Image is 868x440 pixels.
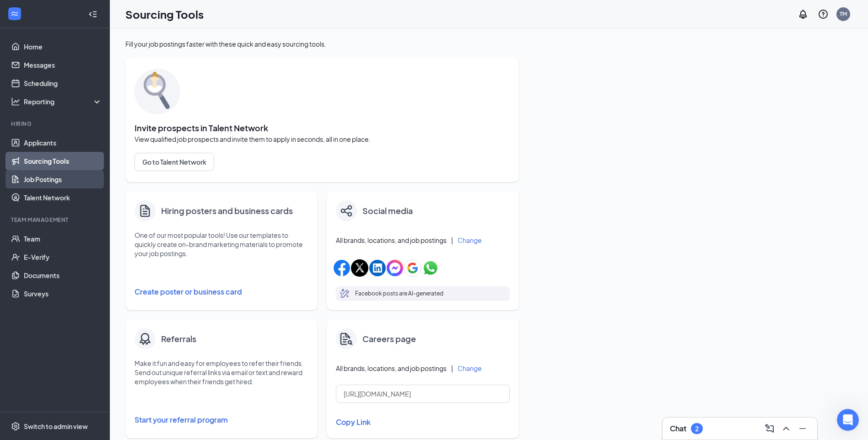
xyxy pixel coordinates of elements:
svg: Document [138,203,152,219]
img: share [340,205,352,217]
div: Team Management [11,216,100,224]
div: Hiring [11,120,100,128]
span: All brands, locations, and job postings [336,236,447,245]
button: Change [458,365,482,371]
a: Talent Network [24,188,102,207]
svg: Analysis [11,97,20,106]
img: sourcing-tools [135,69,180,114]
div: Reporting [24,97,102,106]
p: Make it fun and easy for employees to refer their friends. Send out unique referral links via ema... [135,359,308,386]
span: All brands, locations, and job postings [336,364,447,373]
svg: Settings [11,422,20,431]
img: googleIcon [404,259,421,277]
h3: Chat [670,424,686,434]
img: whatsappIcon [422,260,439,276]
button: Change [458,237,482,243]
a: Sourcing Tools [24,152,102,170]
span: Invite prospects in Talent Network [135,123,510,133]
div: Switch to admin view [24,422,88,431]
div: | [451,235,453,245]
div: 2 [695,425,699,433]
img: careers [340,333,353,345]
div: TM [840,10,847,18]
a: Team [24,230,102,248]
img: facebookIcon [334,260,350,276]
svg: QuestionInfo [818,9,829,20]
svg: ChevronUp [781,423,792,434]
a: Messages [24,56,102,74]
h4: Careers page [362,333,416,345]
h4: Referrals [161,333,196,345]
a: Surveys [24,284,102,303]
h4: Hiring posters and business cards [161,204,293,217]
a: Home [24,38,102,56]
div: Fill your job postings faster with these quick and easy sourcing tools. [125,39,519,48]
button: Create poster or business card [135,283,308,301]
svg: Minimize [797,423,808,434]
svg: Notifications [798,9,809,20]
div: | [451,363,453,373]
img: linkedinIcon [369,260,386,276]
iframe: Intercom live chat [837,409,859,431]
svg: Collapse [88,10,97,19]
img: xIcon [351,259,368,277]
h1: Sourcing Tools [125,6,204,22]
a: Scheduling [24,74,102,92]
p: One of our most popular tools! Use our templates to quickly create on-brand marketing materials t... [135,231,308,258]
button: Start your referral program [135,411,308,429]
span: View qualified job prospects and invite them to apply in seconds, all in one place. [135,134,510,144]
a: E-Verify [24,248,102,266]
img: facebookMessengerIcon [387,260,403,276]
a: Applicants [24,134,102,152]
a: Go to Talent Network [135,153,510,171]
button: ComposeMessage [762,421,777,436]
p: Facebook posts are AI-generated [355,289,443,298]
svg: WorkstreamLogo [10,9,19,18]
svg: MagicPencil [340,288,350,299]
img: badge [138,332,152,346]
button: Minimize [795,421,810,436]
svg: ComposeMessage [764,423,775,434]
button: ChevronUp [779,421,793,436]
h4: Social media [362,204,413,217]
button: Go to Talent Network [135,153,214,171]
button: Copy Link [336,414,510,430]
a: Job Postings [24,170,102,188]
a: Documents [24,266,102,284]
